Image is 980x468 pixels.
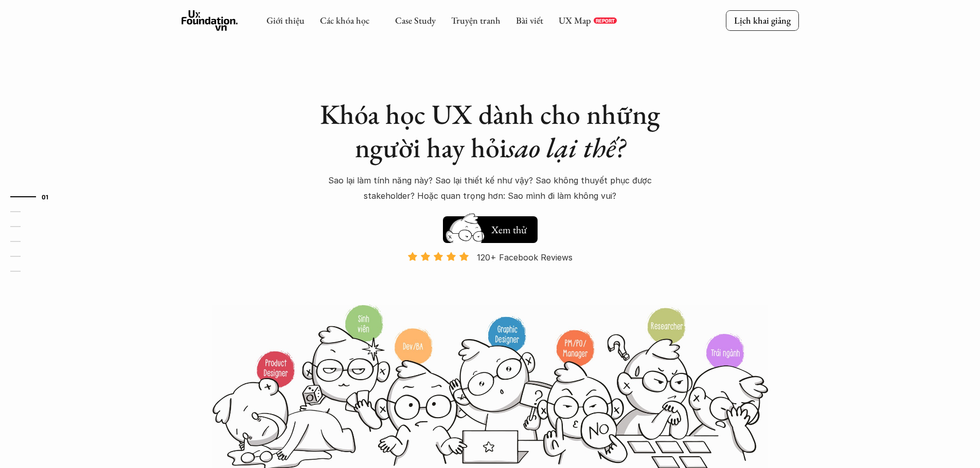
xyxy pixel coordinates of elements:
p: Sao lại làm tính năng này? Sao lại thiết kế như vậy? Sao không thuyết phục được stakeholder? Hoặc... [310,173,670,204]
p: REPORT [596,17,615,24]
p: 120+ Facebook Reviews [477,250,573,265]
h5: Xem thử [491,222,529,237]
em: sao lại thế? [507,129,625,165]
h1: Khóa học UX dành cho những người hay hỏi [310,98,670,164]
a: 120+ Facebook Reviews [399,251,582,303]
a: Giới thiệu [266,14,305,26]
a: UX Map [559,14,591,26]
a: 01 [10,191,59,203]
a: REPORT [594,17,617,24]
a: Lịch khai giảng [726,10,799,30]
a: Truyện tranh [451,14,501,26]
a: Các khóa học [320,14,369,26]
a: Xem thử [443,211,538,243]
p: Lịch khai giảng [734,14,791,26]
strong: 01 [42,193,49,200]
a: Bài viết [516,14,543,26]
a: Case Study [395,14,436,26]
